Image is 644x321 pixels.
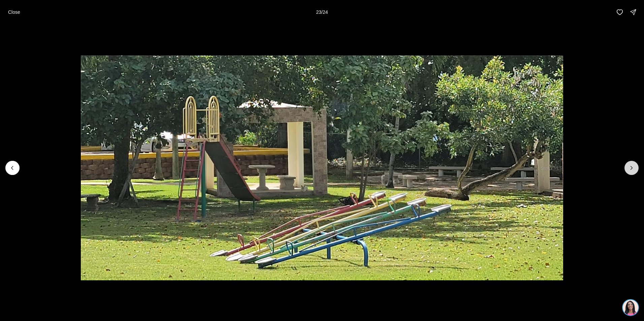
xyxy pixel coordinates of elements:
[4,4,20,20] img: be3d4b55-7850-4bcb-9297-a2f9cd376e78.png
[8,9,20,15] p: Close
[624,161,639,175] button: Next slide
[4,5,24,19] button: Close
[5,161,20,175] button: Previous slide
[316,9,328,15] p: 23 / 24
